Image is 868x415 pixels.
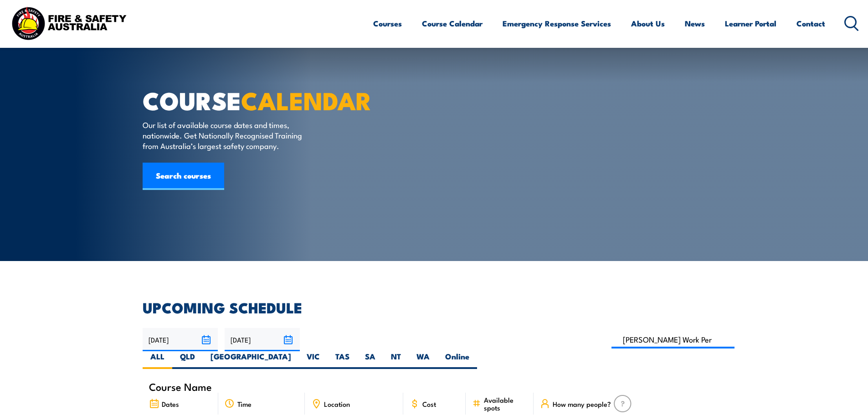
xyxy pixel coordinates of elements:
[149,383,212,390] span: Course Name
[143,351,172,369] label: ALL
[409,351,437,369] label: WA
[143,163,224,190] a: Search courses
[422,11,483,36] a: Course Calendar
[162,400,179,408] span: Dates
[383,351,409,369] label: NT
[143,328,218,351] input: From date
[796,11,825,36] a: Contact
[357,351,383,369] label: SA
[611,331,735,348] input: Search Course
[503,11,611,36] a: Emergency Response Services
[143,89,368,111] h1: COURSE
[237,400,252,408] span: Time
[685,11,705,36] a: News
[328,351,357,369] label: TAS
[631,11,665,36] a: About Us
[143,119,309,151] p: Our list of available course dates and times, nationwide. Get Nationally Recognised Training from...
[143,301,726,313] h2: UPCOMING SCHEDULE
[299,351,328,369] label: VIC
[437,351,477,369] label: Online
[484,396,527,411] span: Available spots
[324,400,350,408] span: Location
[725,11,776,36] a: Learner Portal
[203,351,299,369] label: [GEOGRAPHIC_DATA]
[422,400,436,408] span: Cost
[553,400,611,408] span: How many people?
[172,351,203,369] label: QLD
[241,81,372,118] strong: CALENDAR
[225,328,300,351] input: To date
[373,11,402,36] a: Courses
